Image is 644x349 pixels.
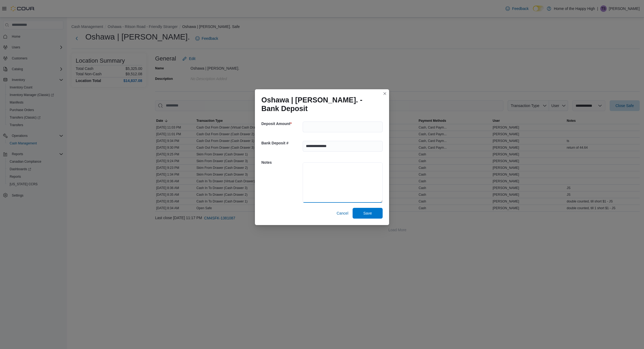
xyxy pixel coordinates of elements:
span: Cancel [336,211,348,216]
h5: Deposit Amount [261,118,302,129]
button: Closes this modal window [382,90,388,97]
h5: Notes [261,157,302,168]
h1: Oshawa | [PERSON_NAME]. - Bank Deposit [261,96,378,113]
button: Save [353,208,383,219]
button: Cancel [334,208,350,219]
h5: Bank Deposit # [261,138,302,148]
span: Save [363,211,372,216]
